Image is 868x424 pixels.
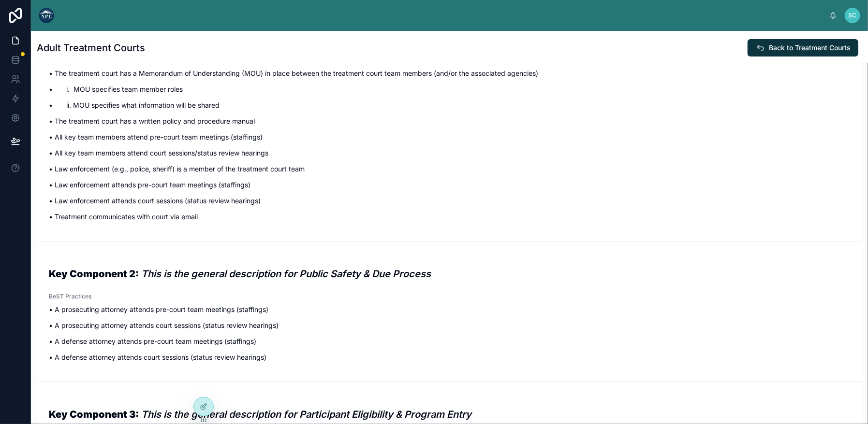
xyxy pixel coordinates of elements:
p: • A prosecuting attorney attends court sessions (status review hearings) [49,320,851,330]
span: Back to Treatment Courts [769,43,851,53]
img: App logo [39,8,54,23]
strong: Key Component 3: [49,409,139,420]
p: • A defense attorney attends court sessions (status review hearings) [49,352,851,362]
p: • The treatment court has a written policy and procedure manual [49,116,851,126]
p: • A defense attorney attends pre-court team meetings (staffings) [49,336,851,346]
a: Key Component 1: This is the general description for Team CollaborationBeST Practices• The treatm... [37,5,862,241]
strong: Key Component 2: [49,268,139,280]
p: • Law enforcement (e.g., police, sheriff) is a member of the treatment court team [49,164,851,174]
p: • Law enforcement attends pre-court team meetings (staffings) [49,180,851,190]
em: This is the general description for Participant Eligibility & Program Entry [141,409,471,420]
div: scrollable content [62,14,829,17]
p: • i. MOU specifies team member roles [49,84,851,94]
p: • Treatment communicates with court via email [49,212,851,222]
p: • ii. MOU specifies what information will be shared [49,100,851,110]
span: BeST Practices [49,293,851,300]
p: • Law enforcement attends court sessions (status review hearings) [49,196,851,206]
a: Key Component 2: This is the general description for Public Safety & Due ProcessBeST Practices• A... [37,241,862,382]
p: • All key team members attend court sessions/status review hearings [49,148,851,158]
p: • All key team members attend pre-court team meetings (staffings) [49,132,851,142]
button: Back to Treatment Courts [748,39,858,57]
span: SC [849,12,857,19]
h1: Adult Treatment Courts [37,41,145,55]
p: • The treatment court has a Memorandum of Understanding (MOU) in place between the treatment cour... [49,68,851,78]
em: This is the general description for Public Safety & Due Process [141,268,431,280]
p: • A prosecuting attorney attends pre-court team meetings (staffings) [49,304,851,314]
